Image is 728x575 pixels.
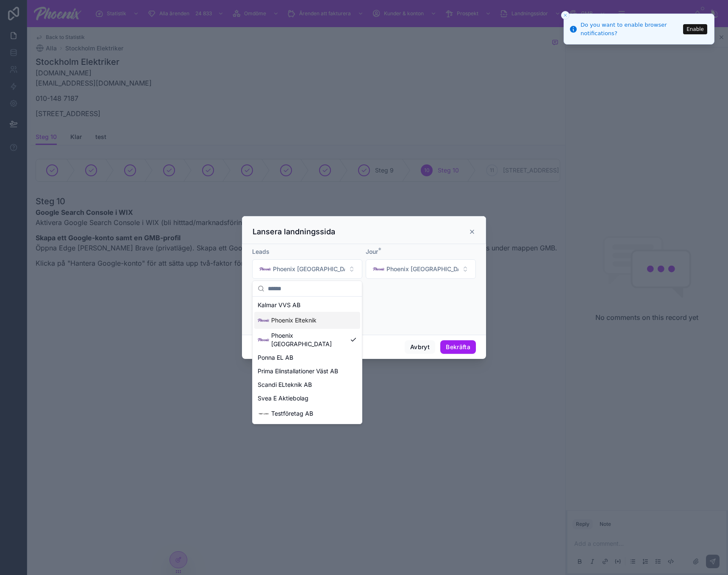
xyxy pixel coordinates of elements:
span: Testföretag AB [271,409,313,418]
span: Phoenix Elteknik [271,316,317,325]
span: Jour [366,248,378,255]
h3: Lansera landningssida [253,227,335,237]
span: Kalmar VVS AB [258,301,300,309]
span: Svea E Aktiebolag [258,394,308,403]
span: Phoenix [GEOGRAPHIC_DATA] [386,265,458,273]
button: Enable [683,24,707,34]
span: Scandi ELteknik AB [258,381,312,389]
button: Close toast [561,11,570,19]
span: Prima Elinstallationer Väst AB [258,367,338,375]
button: Bekräfta [440,340,476,354]
button: Avbryt [405,340,435,354]
button: Select Button [252,259,362,279]
div: Suggestions [253,297,362,424]
div: Do you want to enable browser notifications? [581,21,681,37]
span: Phoenix [GEOGRAPHIC_DATA] [271,331,347,348]
span: Ponna EL AB [258,353,293,362]
span: Leads [252,248,270,255]
span: Phoenix [GEOGRAPHIC_DATA] [273,265,345,273]
button: Select Button [366,259,476,279]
